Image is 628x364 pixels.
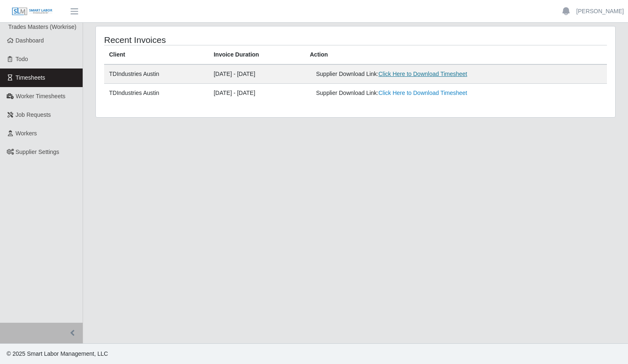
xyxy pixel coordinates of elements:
th: Action [305,45,607,65]
a: [PERSON_NAME] [576,7,624,16]
span: © 2025 Smart Labor Management, LLC [7,350,108,357]
a: Click Here to Download Timesheet [378,90,467,96]
span: Timesheets [16,74,45,81]
span: Worker Timesheets [16,93,65,99]
div: Supplier Download Link: [316,89,498,97]
td: [DATE] - [DATE] [209,64,305,84]
span: Job Requests [16,111,51,118]
td: [DATE] - [DATE] [209,84,305,103]
img: SLM Logo [12,7,53,16]
span: Todo [16,56,28,62]
div: Supplier Download Link: [316,70,498,78]
th: Invoice Duration [209,45,305,65]
h4: Recent Invoices [104,35,307,45]
span: Trades Masters (Workrise) [8,24,76,30]
span: Workers [16,130,37,137]
th: Client [104,45,209,65]
span: Supplier Settings [16,149,59,155]
td: TDIndustries Austin [104,64,209,84]
a: Click Here to Download Timesheet [378,71,467,77]
td: TDIndustries Austin [104,84,209,103]
span: Dashboard [16,37,44,44]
